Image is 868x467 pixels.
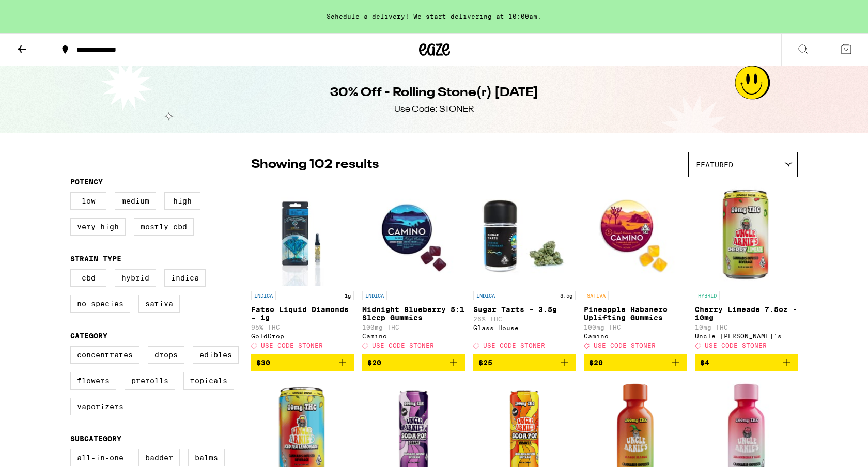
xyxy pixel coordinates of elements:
[251,156,379,174] p: Showing 102 results
[330,84,538,102] h1: 30% Off - Rolling Stone(r) [DATE]
[261,182,344,286] img: GoldDrop - Fatso Liquid Diamonds - 1g
[183,372,234,390] label: Topicals
[362,182,465,354] a: Open page for Midnight Blueberry 5:1 Sleep Gummies from Camino
[148,346,184,364] label: Drops
[473,305,576,314] p: Sugar Tarts - 3.5g
[473,324,576,331] div: Glass House
[695,182,798,354] a: Open page for Cherry Limeade 7.5oz - 10mg from Uncle Arnie's
[362,324,465,331] p: 100mg THC
[70,178,103,186] legend: Potency
[70,255,121,263] legend: Strain Type
[584,182,687,286] img: Camino - Pineapple Habanero Uplifting Gummies
[261,342,323,349] span: USE CODE STONER
[134,218,194,236] label: Mostly CBD
[695,354,798,371] button: Add to bag
[695,291,720,300] p: HYBRID
[70,192,106,210] label: Low
[70,449,130,466] label: All-In-One
[362,305,465,322] p: Midnight Blueberry 5:1 Sleep Gummies
[251,333,354,339] div: GoldDrop
[193,346,239,364] label: Edibles
[342,291,354,300] p: 1g
[584,305,687,322] p: Pineapple Habanero Uplifting Gummies
[695,182,798,286] img: Uncle Arnie's - Cherry Limeade 7.5oz - 10mg
[362,354,465,371] button: Add to bag
[115,269,156,287] label: Hybrid
[362,333,465,339] div: Camino
[557,291,576,300] p: 3.5g
[473,291,498,300] p: INDICA
[594,342,656,349] span: USE CODE STONER
[6,7,74,15] span: Hi. Need any help?
[367,359,381,367] span: $20
[164,192,200,210] label: High
[251,354,354,371] button: Add to bag
[251,305,354,322] p: Fatso Liquid Diamonds - 1g
[256,359,270,367] span: $30
[70,269,106,287] label: CBD
[138,295,180,313] label: Sativa
[584,291,609,300] p: SATIVA
[483,342,545,349] span: USE CODE STONER
[188,449,225,466] label: Balms
[362,291,387,300] p: INDICA
[70,332,107,340] legend: Category
[473,354,576,371] button: Add to bag
[700,359,709,367] span: $4
[695,305,798,322] p: Cherry Limeade 7.5oz - 10mg
[473,182,576,354] a: Open page for Sugar Tarts - 3.5g from Glass House
[362,182,465,286] img: Camino - Midnight Blueberry 5:1 Sleep Gummies
[251,291,276,300] p: INDICA
[589,359,603,367] span: $20
[70,398,130,415] label: Vaporizers
[473,316,576,322] p: 26% THC
[478,359,492,367] span: $25
[70,434,121,443] legend: Subcategory
[70,372,116,390] label: Flowers
[695,324,798,331] p: 10mg THC
[138,449,180,466] label: Badder
[584,333,687,339] div: Camino
[705,342,767,349] span: USE CODE STONER
[164,269,206,287] label: Indica
[584,182,687,354] a: Open page for Pineapple Habanero Uplifting Gummies from Camino
[584,354,687,371] button: Add to bag
[125,372,175,390] label: Prerolls
[251,324,354,331] p: 95% THC
[584,324,687,331] p: 100mg THC
[115,192,156,210] label: Medium
[394,104,474,115] div: Use Code: STONER
[372,342,434,349] span: USE CODE STONER
[70,346,139,364] label: Concentrates
[696,161,733,169] span: Featured
[251,182,354,354] a: Open page for Fatso Liquid Diamonds - 1g from GoldDrop
[695,333,798,339] div: Uncle [PERSON_NAME]'s
[70,295,130,313] label: No Species
[473,182,576,286] img: Glass House - Sugar Tarts - 3.5g
[70,218,126,236] label: Very High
